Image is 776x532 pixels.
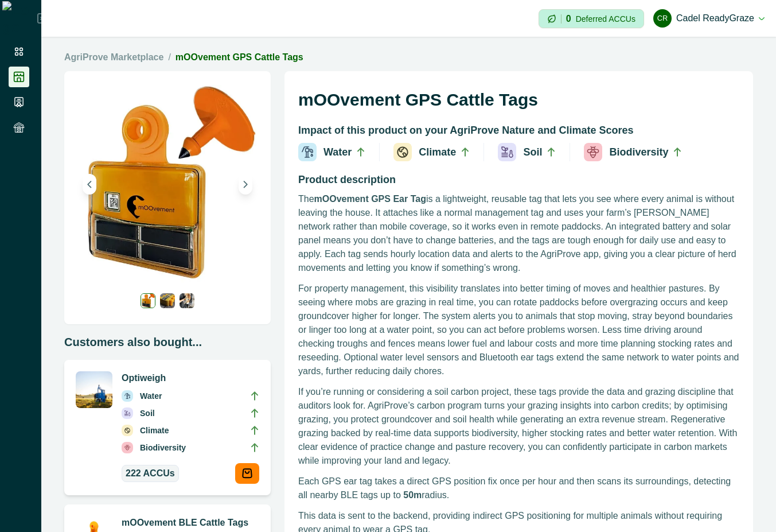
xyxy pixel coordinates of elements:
[140,424,169,437] p: Climate
[298,385,739,468] p: If you’re running or considering a soil carbon project, these tags provide the data and grazing d...
[298,122,739,143] h2: Impact of this product on your AgriProve Nature and Climate Scores
[298,282,739,378] p: For property management, this visibility translates into better timing of moves and healthier pas...
[298,475,739,502] p: Each GPS ear tag takes a direct GPS position fix once per hour and then scans its surroundings, d...
[64,333,271,351] p: Customers also bought...
[298,85,739,122] h1: mOOvement GPS Cattle Tags
[76,371,112,408] img: A single CERES RANCH device
[2,1,37,36] img: Logo
[239,174,252,195] button: Next image
[566,14,571,24] p: 0
[140,407,155,420] p: Soil
[403,490,422,500] strong: 50m
[176,52,303,62] a: mOOvement GPS Cattle Tags
[126,467,175,480] span: 222 ACCUs
[576,14,635,23] p: Deferred ACCUs
[314,194,426,204] strong: mOOvement GPS Ear Tag
[653,5,765,32] button: Cadel ReadyGrazeCadel ReadyGraze
[298,192,739,275] p: The is a lightweight, reusable tag that lets you see where every animal is without leaving the ho...
[64,51,163,64] a: AgriProve Marketplace
[122,516,259,530] p: mOOvement BLE Cattle Tags
[298,173,739,192] h2: Product description
[140,441,186,454] p: Biodiversity
[140,390,162,402] p: Water
[168,51,170,64] span: /
[609,145,668,160] p: Biodiversity
[419,145,456,160] p: Climate
[83,174,96,195] button: Previous image
[64,51,753,64] nav: breadcrumb
[523,145,542,160] p: Soil
[122,371,259,385] p: Optiweigh
[323,145,352,160] p: Water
